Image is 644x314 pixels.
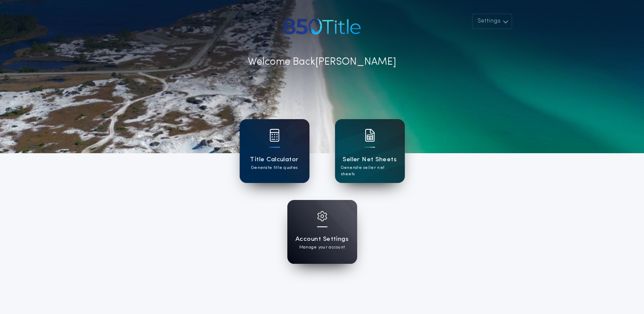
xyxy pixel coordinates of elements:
h1: Seller Net Sheets [343,155,397,165]
img: card icon [317,211,327,221]
img: card icon [365,129,375,142]
a: card iconSeller Net SheetsGenerate seller net sheets [335,119,405,183]
p: Welcome Back [PERSON_NAME] [248,54,396,70]
p: Generate title quotes [251,165,298,171]
img: card icon [269,129,280,142]
a: card iconTitle CalculatorGenerate title quotes [240,119,309,183]
img: account-logo [280,14,364,39]
p: Generate seller net sheets [341,165,399,177]
h1: Account Settings [295,234,349,244]
button: Settings [472,14,512,29]
a: card iconAccount SettingsManage your account [287,200,357,264]
p: Manage your account [299,244,345,251]
h1: Title Calculator [250,155,298,165]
